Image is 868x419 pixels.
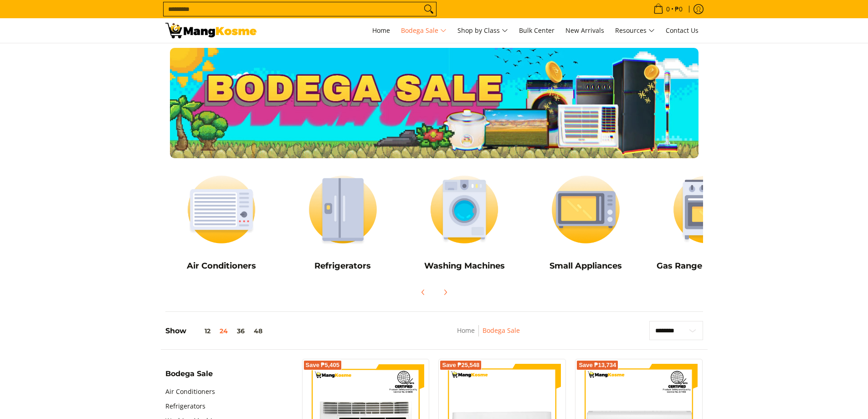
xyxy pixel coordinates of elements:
button: 48 [249,327,267,335]
span: • [651,4,685,14]
h5: Gas Range and Cookers [651,261,764,271]
a: Contact Us [661,18,703,43]
nav: Main Menu [266,18,703,43]
img: Washing Machines [408,167,521,252]
a: Air Conditioners Air Conditioners [165,167,278,278]
img: Air Conditioners [165,167,278,252]
a: Bulk Center [514,18,559,43]
a: Bodega Sale [396,18,451,43]
img: Refrigerators [287,167,399,252]
button: Previous [413,282,433,302]
h5: Air Conditioners [165,261,278,271]
span: Save ₱25,548 [442,362,479,368]
h5: Washing Machines [408,261,521,271]
img: Cookers [651,167,764,252]
button: Next [435,282,455,302]
a: Shop by Class [453,18,513,43]
span: Home [372,26,390,35]
span: Resources [615,25,655,36]
a: Home [457,326,475,335]
a: Washing Machines Washing Machines [408,167,521,278]
span: Contact Us [666,26,699,35]
button: 36 [232,327,249,335]
span: Bodega Sale [165,370,213,378]
span: Bulk Center [519,26,555,35]
a: Small Appliances Small Appliances [529,167,642,278]
span: Shop by Class [457,25,508,36]
a: Home [368,18,395,43]
span: New Arrivals [565,26,604,35]
h5: Show [165,326,267,336]
a: Cookers Gas Range and Cookers [651,167,764,278]
img: Small Appliances [529,167,642,252]
nav: Breadcrumbs [396,325,581,346]
span: 0 [665,6,671,12]
a: Air Conditioners [165,384,215,399]
span: Bodega Sale [401,25,447,36]
span: Save ₱13,734 [579,362,616,368]
summary: Open [165,370,213,384]
a: Resources [611,18,659,43]
span: ₱0 [673,6,684,12]
a: Bodega Sale [483,326,520,335]
button: Search [421,2,436,16]
img: Bodega Sale l Mang Kosme: Cost-Efficient &amp; Quality Home Appliances [165,23,257,38]
button: 12 [186,327,215,335]
h5: Small Appliances [529,261,642,271]
a: New Arrivals [561,18,609,43]
a: Refrigerators [165,399,205,414]
h5: Refrigerators [287,261,399,271]
button: 24 [215,327,232,335]
span: Save ₱5,405 [306,362,340,368]
a: Refrigerators Refrigerators [287,167,399,278]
